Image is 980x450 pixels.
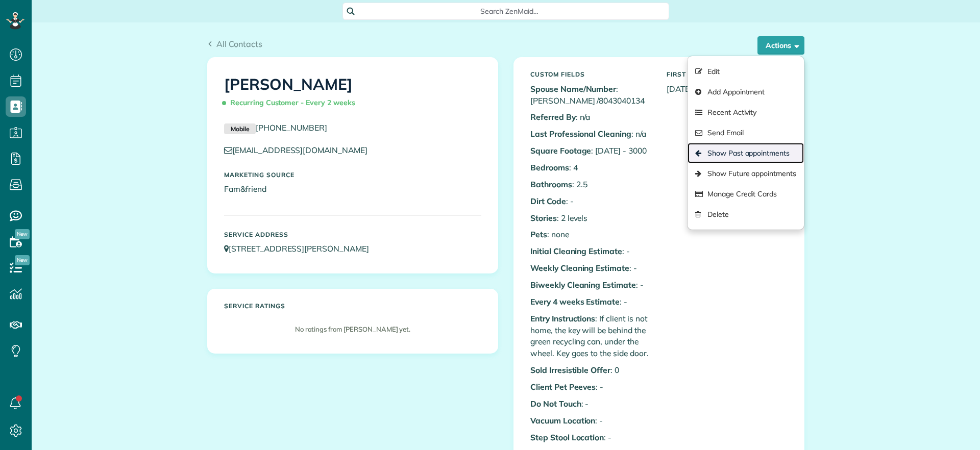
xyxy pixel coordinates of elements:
b: Pets [530,229,547,239]
a: All Contacts [207,38,262,50]
p: : [PERSON_NAME] /8043040134 [530,83,651,107]
b: Vacuum Location [530,415,595,426]
a: Add Appointment [688,82,804,102]
p: : - [530,245,651,257]
span: New [15,255,30,265]
p: : - [530,262,651,274]
a: Send Email [688,122,804,143]
p: : 0 [530,364,651,376]
b: Bathrooms [530,179,572,189]
h5: Custom Fields [530,71,651,78]
small: Mobile [224,123,256,135]
b: Dirt Code [530,196,566,206]
a: Delete [688,204,804,224]
h5: Marketing Source [224,171,481,178]
p: : n/a [530,111,651,123]
p: : - [530,195,651,207]
a: Edit [688,61,804,82]
b: Last Professional Cleaning [530,129,631,139]
p: : [DATE] - 3000 [530,145,651,157]
p: Fam&friend [224,183,481,195]
b: Biweekly Cleaning Estimate [530,280,636,290]
a: [STREET_ADDRESS][PERSON_NAME] [224,243,379,254]
a: Manage Credit Cards [688,184,804,204]
b: Every 4 weeks Estimate [530,296,620,307]
p: : - [530,432,651,443]
p: : n/a [530,128,651,140]
b: Bedrooms [530,162,569,172]
b: Sold Irresistible Offer [530,365,610,375]
b: Do Not Touch [530,398,581,409]
b: Weekly Cleaning Estimate [530,263,629,273]
p: : If client is not home, the key will be behind the green recycling can, under the wheel. Key goe... [530,313,651,359]
b: Spouse Name/Number [530,84,616,94]
a: [EMAIL_ADDRESS][DOMAIN_NAME] [224,145,377,155]
b: Stories [530,213,557,223]
h5: Service Address [224,231,481,238]
a: Recent Activity [688,102,804,122]
b: Client Pet Peeves [530,382,596,392]
h5: First Serviced On [667,71,788,78]
button: Actions [757,36,804,55]
p: : - [530,279,651,291]
b: Referred By [530,112,576,122]
h1: [PERSON_NAME] [224,76,481,112]
p: : none [530,229,651,240]
span: Recurring Customer - Every 2 weeks [224,94,359,112]
p: : - [530,398,651,410]
a: Mobile[PHONE_NUMBER] [224,122,327,133]
p: : - [530,415,651,427]
p: : 2.5 [530,179,651,190]
b: Square Footage [530,145,591,156]
p: : 2 levels [530,212,651,224]
span: New [15,229,30,239]
p: : 4 [530,162,651,173]
b: Step Stool Location [530,432,604,442]
p: : - [530,296,651,308]
span: All Contacts [216,39,262,49]
p: : - [530,381,651,393]
b: Initial Cleaning Estimate [530,246,622,256]
a: Show Past appointments [688,143,804,163]
p: [DATE] [667,83,788,95]
a: Show Future appointments [688,163,804,184]
b: Entry Instructions [530,313,595,323]
p: No ratings from [PERSON_NAME] yet. [229,324,476,334]
h5: Service ratings [224,303,481,309]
